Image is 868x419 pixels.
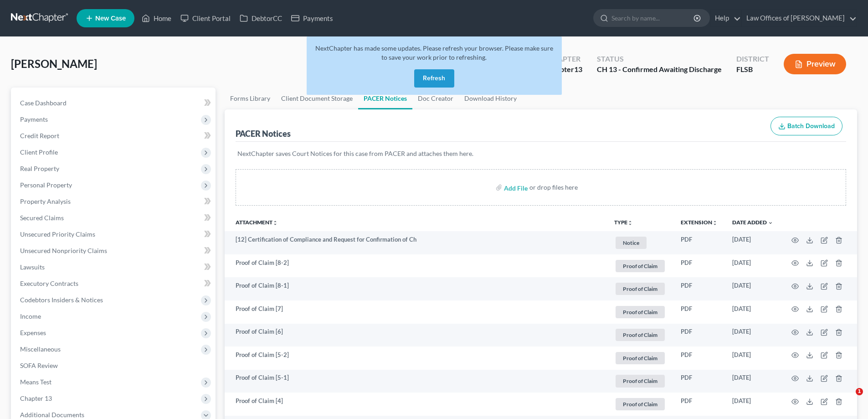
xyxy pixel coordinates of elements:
[20,312,41,320] span: Income
[20,214,64,222] span: Secured Claims
[20,230,95,238] span: Unsecured Priority Claims
[725,231,781,254] td: [DATE]
[13,275,216,292] a: Executory Contracts
[614,305,666,320] a: Proof of Claim
[414,69,454,88] button: Refresh
[725,393,781,416] td: [DATE]
[20,247,107,254] span: Unsecured Nonpriority Claims
[20,378,51,386] span: Means Test
[616,329,665,341] span: Proof of Claim
[547,54,582,64] div: Chapter
[225,347,607,370] td: Proof of Claim [5-2]
[13,193,216,210] a: Property Analysis
[616,260,665,272] span: Proof of Claim
[236,128,291,139] div: PACER Notices
[225,277,607,300] td: Proof of Claim [8-1]
[712,220,718,226] i: unfold_more
[225,88,276,109] a: Forms Library
[20,263,45,271] span: Lawsuits
[768,220,773,226] i: expand_more
[574,65,582,73] span: 13
[20,115,48,123] span: Payments
[710,10,741,26] a: Help
[225,370,607,393] td: Proof of Claim [5-1]
[611,10,695,26] input: Search by name...
[616,237,647,249] span: Notice
[20,181,72,189] span: Personal Property
[13,357,216,374] a: SOFA Review
[287,10,338,26] a: Payments
[614,327,666,342] a: Proof of Claim
[614,397,666,412] a: Proof of Claim
[787,122,835,130] span: Batch Download
[673,254,725,278] td: PDF
[732,219,773,226] a: Date Added expand_more
[742,10,857,26] a: Law Offices of [PERSON_NAME]
[20,99,67,107] span: Case Dashboard
[225,393,607,416] td: Proof of Claim [4]
[725,347,781,370] td: [DATE]
[20,296,103,304] span: Codebtors Insiders & Notices
[725,324,781,347] td: [DATE]
[13,128,216,144] a: Credit Report
[673,347,725,370] td: PDF
[13,210,216,226] a: Secured Claims
[616,398,665,410] span: Proof of Claim
[225,231,607,254] td: [12] Certification of Compliance and Request for Confirmation of Ch
[13,95,216,111] a: Case Dashboard
[614,373,666,388] a: Proof of Claim
[614,259,666,274] a: Proof of Claim
[597,64,722,75] div: CH 13 - Confirmed Awaiting Discharge
[614,235,666,250] a: Notice
[20,132,59,140] span: Credit Report
[616,352,665,364] span: Proof of Claim
[176,10,235,26] a: Client Portal
[20,394,52,402] span: Chapter 13
[11,57,97,70] span: [PERSON_NAME]
[137,10,176,26] a: Home
[20,197,71,205] span: Property Analysis
[725,370,781,393] td: [DATE]
[20,148,58,156] span: Client Profile
[616,375,665,387] span: Proof of Claim
[681,219,718,226] a: Extensionunfold_more
[725,254,781,278] td: [DATE]
[20,165,59,172] span: Real Property
[13,226,216,243] a: Unsecured Priority Claims
[614,220,633,226] button: TYPEunfold_more
[20,345,61,353] span: Miscellaneous
[225,300,607,324] td: Proof of Claim [7]
[547,64,582,75] div: Chapter
[315,44,553,61] span: NextChapter has made some updates. Please refresh your browser. Please make sure to save your wor...
[95,15,126,22] span: New Case
[627,220,633,226] i: unfold_more
[272,220,278,226] i: unfold_more
[673,231,725,254] td: PDF
[673,370,725,393] td: PDF
[20,279,78,287] span: Executory Contracts
[856,388,863,395] span: 1
[673,300,725,324] td: PDF
[20,362,58,369] span: SOFA Review
[616,306,665,318] span: Proof of Claim
[770,117,842,136] button: Batch Download
[614,281,666,296] a: Proof of Claim
[20,411,84,419] span: Additional Documents
[529,183,578,192] div: or drop files here
[614,351,666,366] a: Proof of Claim
[784,54,846,74] button: Preview
[736,64,769,75] div: FLSB
[20,329,46,336] span: Expenses
[837,388,859,410] iframe: Intercom live chat
[673,324,725,347] td: PDF
[616,283,665,295] span: Proof of Claim
[236,219,278,226] a: Attachmentunfold_more
[225,254,607,278] td: Proof of Claim [8-2]
[597,54,722,64] div: Status
[237,149,844,158] p: NextChapter saves Court Notices for this case from PACER and attaches them here.
[13,243,216,259] a: Unsecured Nonpriority Claims
[225,324,607,347] td: Proof of Claim [6]
[276,88,358,109] a: Client Document Storage
[673,393,725,416] td: PDF
[673,277,725,300] td: PDF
